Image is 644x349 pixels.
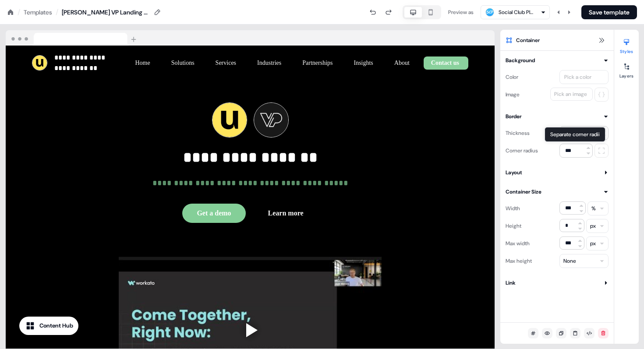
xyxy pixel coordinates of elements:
div: Image [506,88,520,102]
div: % [591,204,596,213]
button: Solutions [164,55,202,71]
button: Get a demo [182,204,245,223]
button: Border [506,112,609,121]
span: Container [516,36,540,45]
button: Industries [250,55,288,71]
div: Preview as [448,8,474,17]
div: Get a demoLearn more [182,204,318,223]
div: HomeSolutionsServicesIndustriesPartnershipsInsightsAboutContact us [128,55,468,71]
div: Color [506,70,518,84]
div: Layout [506,168,522,177]
button: Social Club Platform [481,5,550,19]
div: px [590,222,596,230]
button: Partnerships [295,55,340,71]
button: Services [209,55,243,71]
div: Social Club Platform [499,8,534,17]
button: Save template [581,5,637,19]
button: Pick a color [559,70,609,84]
button: Background [506,56,609,65]
div: Thickness [506,126,530,140]
button: Pick an image [550,88,593,101]
button: Layers [614,60,639,79]
button: Layout [506,168,609,177]
button: Content Hub [19,317,78,335]
div: Max width [506,236,530,250]
button: Container Size [506,187,609,196]
div: Max height [506,254,532,268]
button: Contact us [424,56,468,70]
div: Border [506,112,521,121]
div: Content Hub [39,321,73,330]
div: Container Size [506,187,541,196]
button: About [387,55,417,71]
div: Width [506,201,520,215]
button: Link [506,278,609,287]
button: Learn more [254,204,318,223]
div: px [590,239,596,248]
div: None [563,257,576,265]
img: Browser topbar [6,30,140,46]
button: Insights [347,55,380,71]
div: Separate corner radii [545,127,605,142]
div: Background [506,56,535,65]
a: Templates [24,8,52,17]
button: Styles [614,35,639,54]
div: / [56,7,58,17]
div: Pick a color [563,73,593,81]
div: Link [506,278,516,287]
div: [PERSON_NAME] VP Landing Page [62,8,149,17]
div: Corner radius [506,144,538,158]
button: Home [128,55,157,71]
div: / [18,7,20,17]
div: Pick an image [552,90,589,99]
div: Height [506,219,521,233]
